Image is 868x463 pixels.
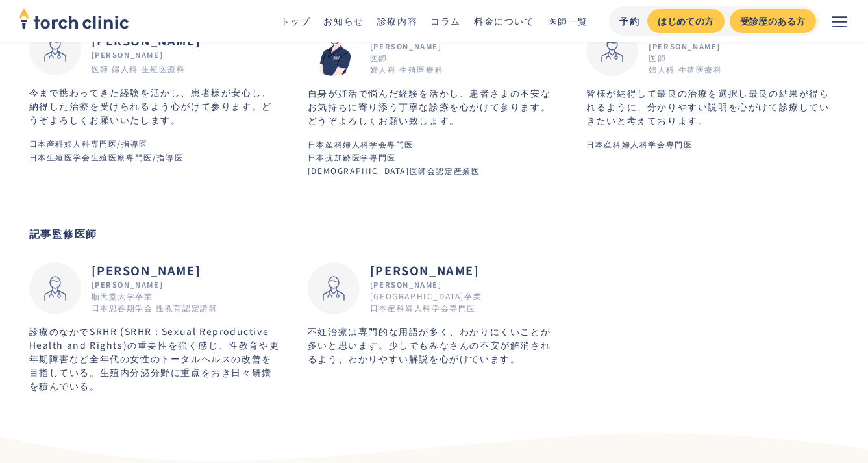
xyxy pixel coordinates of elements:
[308,325,560,366] p: 不妊治療は専門的な用語が多く、わかりにくいことが多いと思います。少しでもみなさんの不安が解消されるよう、わかりやすい解説を心がけています。
[377,14,417,27] a: 診療内容
[92,49,201,60] div: [PERSON_NAME]
[308,86,560,127] p: 自身が妊活で悩んだ経験を活かし、患者さまの不安なお気持ちに寄り添う丁寧な診療を心がけて参ります。どうぞよろしくお願い致します。
[308,24,360,76] img: 小泉 弥生子
[19,9,129,32] a: home
[370,279,482,290] div: [PERSON_NAME]
[29,137,282,164] p: 日本産科婦人科専門医/指導医 日本生殖医学会生殖医療専門医/指導医
[92,290,218,314] div: 順天堂大学卒業 日本思春期学会 性教育認定講師
[430,14,461,27] a: コラム
[29,23,81,75] img: 香川 愛子
[370,41,480,52] div: [PERSON_NAME]
[29,325,282,393] p: 診療のなかでSRHR (SRHR : Sexual Reproductive Health and Rights)の重要性を強く感じ、性教育や更年期障害など全年代の女性のトータルヘルスの改善を目...
[308,138,560,177] p: 日本産科婦人科学会専門医 日本抗加齢医学専門医 [DEMOGRAPHIC_DATA]医師会認定産業医
[474,14,535,27] a: 料金について
[548,14,588,27] a: 医師一覧
[92,262,218,279] h2: [PERSON_NAME]
[29,86,282,127] p: 今まで携わってきた経験を活かし、患者様が安心し、納得した治療を受けられるよう心がけて参ります。どうぞよろしくお願いいたします。
[649,52,722,75] div: 医師 婦人科 生殖医療科
[19,4,129,32] img: torch clinic
[308,262,360,314] img: 大村 美穂
[29,262,81,314] img: 牧野 祐也
[370,262,482,279] h2: [PERSON_NAME]
[280,14,311,27] a: トップ
[370,290,482,314] div: [GEOGRAPHIC_DATA]卒業 日本産科婦人科学会専門医
[619,14,639,28] div: 予約
[586,86,839,127] p: 皆様が納得して最良の治療を選択し最良の結果が得られるように、分かりやすい説明を心がけて診療していきたいと考えております。
[308,23,560,184] a: [PERSON_NAME][PERSON_NAME]医師 婦人科 生殖医療科小泉 弥生子小泉 弥生子自身が妊活で悩んだ経験を活かし、患者さまの不安なお気持ちに寄り添う丁寧な診療を心がけて参ります...
[370,52,443,75] div: 医師 婦人科 生殖医療科
[92,63,186,75] div: 医師 婦人科 生殖医療科
[658,14,713,28] div: はじめての方
[92,279,218,290] div: [PERSON_NAME]
[586,24,638,76] img: 長谷部 里衣
[323,14,364,27] a: お知らせ
[740,14,806,28] div: 受診歴のある方
[586,23,839,157] a: [PERSON_NAME][PERSON_NAME]医師 婦人科 生殖医療科長谷部 里衣長谷部 里衣皆様が納得して最良の治療を選択し最良の結果が得られるように、分かりやすい説明を心がけて診療して...
[730,9,816,33] a: 受診歴のある方
[586,138,839,151] p: 日本産科婦人科学会専門医
[29,23,282,170] a: [PERSON_NAME][PERSON_NAME]医師 婦人科 生殖医療科香川 愛子香川 愛子今まで携わってきた経験を活かし、患者様が安心し、納得した治療を受けられるよう心がけて参ります。どう...
[647,9,724,33] a: はじめての方
[649,41,758,52] div: [PERSON_NAME]
[29,225,839,241] h2: 記事監修医師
